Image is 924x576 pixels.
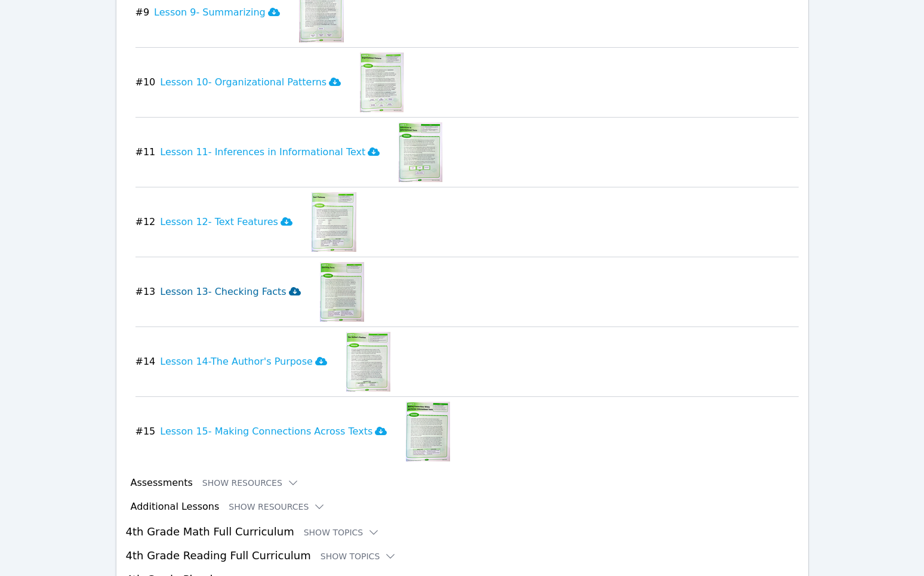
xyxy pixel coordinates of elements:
button: #15Lesson 15- Making Connections Across Texts [135,402,397,461]
h3: 4th Grade Reading Full Curriculum [126,547,799,564]
h3: Lesson 13- Checking Facts [160,285,300,299]
h3: Lesson 10- Organizational Patterns [160,75,341,90]
img: Lesson 12- Text Features [312,192,356,252]
button: Show Topics [321,550,397,562]
img: Lesson 15- Making Connections Across Texts [406,402,450,461]
img: Lesson 13- Checking Facts [320,262,364,322]
span: # 10 [135,75,156,90]
h3: 4th Grade Math Full Curriculum [126,523,799,540]
button: #11Lesson 11- Inferences in Informational Text [135,122,390,182]
button: #10Lesson 10- Organizational Patterns [135,53,351,112]
h3: Lesson 11- Inferences in Informational Text [160,145,380,159]
button: #12Lesson 12- Text Features [135,192,302,252]
h3: Lesson 12- Text Features [160,215,292,229]
span: # 14 [135,355,156,369]
span: # 12 [135,215,156,229]
span: # 9 [135,5,150,20]
span: # 13 [135,285,156,299]
button: #14Lesson 14-The Author's Purpose [135,332,337,392]
h3: Lesson 14-The Author's Purpose [160,355,327,369]
span: # 11 [135,145,156,159]
img: Lesson 11- Inferences in Informational Text [399,122,442,182]
button: #13Lesson 13- Checking Facts [135,262,310,322]
span: # 15 [135,424,156,439]
button: Show Resources [229,501,325,513]
img: Lesson 10- Organizational Patterns [360,53,404,112]
h3: Lesson 9- Summarizing [154,5,280,20]
h3: Additional Lessons [131,500,220,514]
img: Lesson 14-The Author's Purpose [346,332,390,392]
h3: Lesson 15- Making Connections Across Texts [160,424,387,439]
h3: Assessments [131,476,193,490]
button: Show Topics [304,526,380,538]
button: Show Resources [202,477,299,489]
